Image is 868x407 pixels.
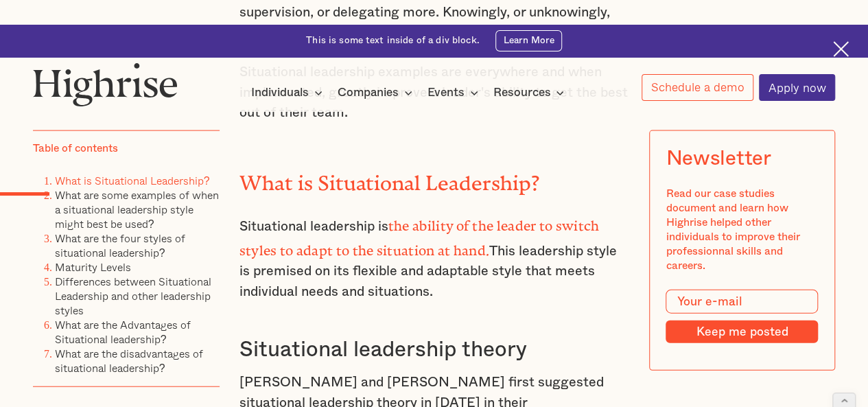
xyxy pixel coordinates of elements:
[239,336,629,363] h3: Situational leadership theory
[251,84,327,101] div: Individuals
[493,84,568,101] div: Resources
[338,84,399,101] div: Companies
[338,84,417,101] div: Companies
[493,84,550,101] div: Resources
[759,74,835,101] a: Apply now
[55,345,203,376] a: What are the disadvantages of situational leadership?
[427,84,465,101] div: Events
[251,84,309,101] div: Individuals
[33,62,178,106] img: Highrise logo
[666,321,818,343] input: Keep me posted
[306,34,480,47] div: This is some text inside of a div block.
[642,74,753,101] a: Schedule a demo
[666,187,818,273] div: Read our case studies document and learn how Highrise helped other individuals to improve their p...
[495,30,562,51] a: Learn More
[427,84,482,101] div: Events
[666,290,818,344] form: Modal Form
[55,259,131,275] a: Maturity Levels
[55,316,191,347] a: What are the Advantages of Situational leadership?
[833,41,849,57] img: Cross icon
[55,273,211,318] a: Differences between Situational Leadership and other leadership styles
[55,187,219,232] a: What are some examples of when a situational leadership style might best be used?
[666,147,771,170] div: Newsletter
[55,230,185,261] a: What are the four styles of situational leadership?
[666,290,818,314] input: Your e-mail
[55,172,210,189] a: What is Situational Leadership?
[239,167,629,190] h2: What is Situational Leadership?
[33,141,118,156] div: Table of contents
[239,213,629,302] p: Situational leadership is This leadership style is premised on its flexible and adaptable style t...
[239,218,600,251] strong: the ability of the leader to switch styles to adapt to the situation at hand.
